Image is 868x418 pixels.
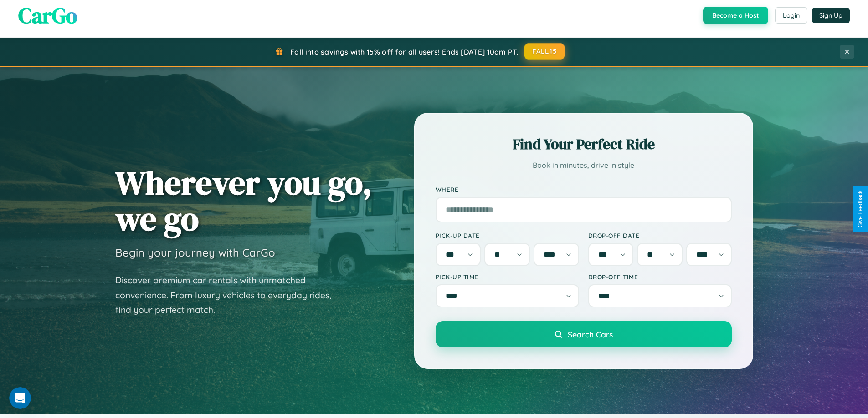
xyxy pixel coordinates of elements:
h3: Begin your journey with CarGo [115,246,275,259]
span: CarGo [18,0,77,30]
p: Discover premium car rentals with unmatched convenience. From luxury vehicles to everyday rides, ... [115,273,343,317]
label: Drop-off Time [588,273,732,281]
button: FALL15 [524,43,565,60]
p: Book in minutes, drive in style [436,159,732,172]
h2: Find Your Perfect Ride [436,134,732,154]
label: Pick-up Time [436,273,579,281]
label: Where [436,186,732,193]
iframe: Intercom live chat [9,387,31,409]
button: Sign Up [812,8,850,23]
label: Pick-up Date [436,232,579,239]
div: Give Feedback [857,191,863,227]
button: Search Cars [436,321,732,347]
h1: Wherever you go, we go [115,165,372,237]
span: Search Cars [568,329,613,339]
button: Login [775,7,807,24]
label: Drop-off Date [588,232,732,239]
button: Become a Host [703,7,768,24]
span: Fall into savings with 15% off for all users! Ends [DATE] 10am PT. [290,47,519,56]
